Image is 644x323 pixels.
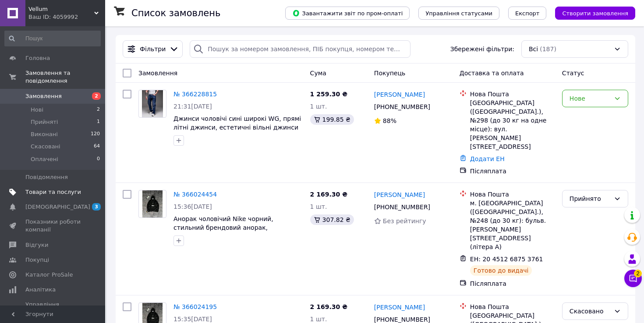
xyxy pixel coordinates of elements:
span: Статус [562,70,584,77]
span: Експорт [515,10,540,17]
button: Управління статусами [418,7,499,20]
a: Джинси чоловічі сині широкі WG, прямі літні джинси, естетичні вільні джинси труби, зручні базові ... [173,115,301,148]
input: Пошук [4,31,101,46]
a: Створити замовлення [546,9,635,16]
span: Показники роботи компанії [25,218,81,234]
span: 1 [97,118,100,126]
span: 1 шт. [310,203,327,210]
span: 1 259.30 ₴ [310,91,348,98]
img: Фото товару [142,190,163,218]
span: 2 [92,92,101,100]
div: 307.82 ₴ [310,214,354,225]
span: Всі [529,45,538,53]
div: Нове [570,94,610,103]
span: Фільтри [140,45,166,53]
div: Нова Пошта [470,90,555,98]
span: Замовлення [138,70,177,77]
div: Нова Пошта [470,302,555,311]
span: 88% [383,117,396,124]
span: ЕН: 20 4512 6875 3761 [470,256,543,263]
span: 1 шт. [310,103,327,110]
span: Скасовані [31,143,60,151]
span: Без рейтингу [383,218,426,225]
span: Нові [31,106,43,114]
img: Фото товару [142,90,163,117]
span: 0 [97,155,100,163]
span: 21:31[DATE] [173,103,212,110]
span: Створити замовлення [562,10,628,17]
span: 1 шт. [310,316,327,323]
div: Готово до видачі [470,265,532,276]
span: 2 [97,106,100,114]
div: Нова Пошта [470,190,555,199]
span: Покупець [374,70,405,77]
button: Завантажити звіт по пром-оплаті [285,7,410,20]
span: [DEMOGRAPHIC_DATA] [25,203,90,211]
span: Завантажити звіт по пром-оплаті [292,9,403,17]
div: [GEOGRAPHIC_DATA] ([GEOGRAPHIC_DATA].), №298 (до 30 кг на одне місце): вул. [PERSON_NAME][STREET_... [470,98,555,151]
span: Товари та послуги [25,188,81,196]
span: Оплачені [31,155,58,163]
h1: Список замовлень [131,8,220,18]
a: Фото товару [138,90,166,118]
span: 120 [91,130,100,138]
span: 64 [94,143,100,151]
span: 2 169.30 ₴ [310,191,348,198]
span: 3 [92,203,101,211]
span: Аналітика [25,286,56,294]
a: Фото товару [138,190,166,218]
span: 2 [634,270,642,277]
span: Повідомлення [25,173,68,181]
span: 2 169.30 ₴ [310,303,348,310]
div: Післяплата [470,167,555,176]
span: Головна [25,54,50,62]
span: Vellum [28,5,94,13]
span: (187) [540,46,556,53]
span: Cума [310,70,326,77]
a: [PERSON_NAME] [374,303,425,312]
span: 15:35[DATE] [173,316,212,323]
span: Покупці [25,256,49,264]
div: м. [GEOGRAPHIC_DATA] ([GEOGRAPHIC_DATA].), №248 (до 30 кг): бульв. [PERSON_NAME][STREET_ADDRESS] ... [470,199,555,251]
div: Прийнято [570,194,610,204]
span: Доставка та оплата [460,70,524,77]
a: [PERSON_NAME] [374,190,425,199]
div: Післяплата [470,279,555,288]
a: № 366024454 [173,191,217,198]
button: Створити замовлення [555,7,635,20]
a: Додати ЕН [470,155,505,162]
a: № 366228815 [173,91,217,98]
span: Виконані [31,130,58,138]
div: [PHONE_NUMBER] [372,201,432,213]
span: Замовлення [25,92,62,100]
a: Анорак чоловічий Nike чорний, стильний брендовий анорак, помолодяна чоловіча куртка найк, тонкий ... [173,215,287,257]
span: Замовлення та повідомлення [25,69,105,85]
div: Скасовано [570,306,610,316]
button: Чат з покупцем2 [624,270,642,287]
span: Відгуки [25,241,48,249]
span: Збережені фільтри: [450,45,514,53]
span: Управління статусами [425,10,492,17]
a: № 366024195 [173,303,217,310]
span: Каталог ProSale [25,271,73,279]
a: [PERSON_NAME] [374,90,425,99]
div: Ваш ID: 4059992 [28,13,105,21]
span: 15:36[DATE] [173,203,212,210]
button: Експорт [508,7,547,20]
span: Прийняті [31,118,58,126]
input: Пошук за номером замовлення, ПІБ покупця, номером телефону, Email, номером накладної [190,40,410,58]
span: Управління сайтом [25,301,81,316]
div: [PHONE_NUMBER] [372,101,432,113]
div: 199.85 ₴ [310,114,354,125]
